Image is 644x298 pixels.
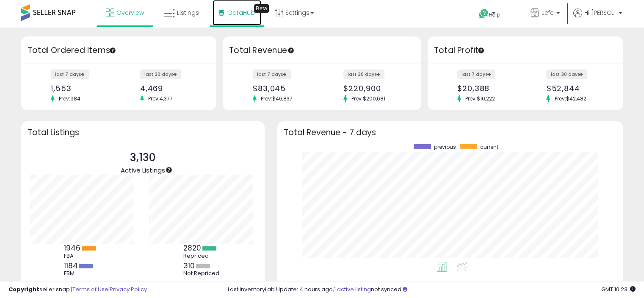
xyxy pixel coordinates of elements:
p: 3,130 [121,150,165,166]
span: Overview [116,8,144,17]
div: Not Repriced [183,270,221,277]
h3: Total Revenue - 7 days [284,129,616,136]
span: Prev: $10,222 [461,95,499,102]
a: Help [472,2,517,28]
span: Active Listings [121,166,165,175]
div: $83,045 [253,84,316,93]
span: Prev: 984 [55,95,85,102]
h3: Total Revenue [229,45,415,56]
span: Help [489,11,500,18]
span: Prev: $200,681 [347,95,390,102]
div: seller snap | | [8,286,147,294]
div: 4,469 [140,84,202,93]
a: Terms of Use [72,285,108,293]
h3: Total Profit [434,45,616,56]
div: FBA [64,253,102,259]
label: last 7 days [51,70,89,79]
b: 1946 [64,243,80,253]
b: 310 [183,261,195,271]
h3: Total Listings [28,129,258,136]
i: Get Help [478,8,489,19]
span: Listings [177,8,199,17]
div: 1,553 [51,84,112,93]
span: Hi [PERSON_NAME] [584,8,616,17]
div: Tooltip anchor [109,47,116,54]
strong: Copyright [8,285,39,293]
div: $20,388 [457,84,519,93]
span: DataHub [228,8,255,17]
label: last 30 days [343,70,384,79]
span: Prev: 4,377 [144,95,177,102]
span: Prev: $42,482 [550,95,590,102]
div: Tooltip anchor [165,166,173,174]
b: 1184 [64,261,78,271]
div: $220,900 [343,84,406,93]
div: Repriced [183,253,221,259]
div: $52,844 [546,84,608,93]
a: 1 active listing [334,285,371,293]
i: Click here to read more about un-synced listings. [403,287,407,292]
label: last 30 days [140,70,181,79]
span: Prev: $46,837 [257,95,297,102]
div: FBM [64,270,102,277]
div: Tooltip anchor [287,47,295,54]
label: last 7 days [253,70,291,79]
h3: Total Ordered Items [28,45,210,56]
label: last 30 days [546,70,587,79]
b: 2820 [183,243,201,253]
span: previous [434,144,456,150]
span: 2025-08-11 10:23 GMT [601,285,636,293]
span: current [480,144,498,150]
div: Tooltip anchor [477,47,485,54]
div: Last InventoryLab Update: 4 hours ago, not synced. [228,286,636,294]
label: last 7 days [457,70,495,79]
span: Jefe [542,8,554,17]
a: Privacy Policy [110,285,147,293]
div: Tooltip anchor [254,4,269,13]
a: Hi [PERSON_NAME] [573,8,622,28]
